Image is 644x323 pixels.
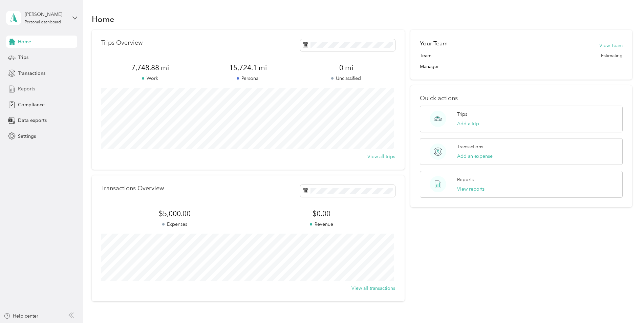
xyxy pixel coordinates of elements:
[199,75,297,82] p: Personal
[457,111,467,118] p: Trips
[199,63,297,72] span: 15,724.1 mi
[18,70,45,77] span: Transactions
[101,75,199,82] p: Work
[420,52,431,59] span: Team
[606,285,644,323] iframe: Everlance-gr Chat Button Frame
[367,153,395,160] button: View all trips
[4,313,38,320] button: Help center
[101,209,248,218] span: $5,000.00
[18,54,28,61] span: Trips
[25,11,67,18] div: [PERSON_NAME]
[101,39,143,46] p: Trips Overview
[101,63,199,72] span: 7,748.88 mi
[457,143,483,150] p: Transactions
[101,221,248,228] p: Expenses
[18,85,35,92] span: Reports
[92,16,114,23] h1: Home
[457,176,474,183] p: Reports
[18,38,31,45] span: Home
[599,42,623,49] button: View Team
[457,153,493,160] button: Add an expense
[18,133,36,140] span: Settings
[601,52,623,59] span: Estimating
[457,186,485,193] button: View reports
[248,221,395,228] p: Revenue
[420,63,439,70] span: Manager
[18,101,45,108] span: Compliance
[297,75,395,82] p: Unclassified
[457,120,479,127] button: Add a trip
[420,95,623,102] p: Quick actions
[248,209,395,218] span: $0.00
[351,285,395,292] button: View all transactions
[101,185,164,192] p: Transactions Overview
[621,63,623,70] span: -
[25,20,61,24] div: Personal dashboard
[297,63,395,72] span: 0 mi
[420,39,448,48] h2: Your Team
[18,117,47,124] span: Data exports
